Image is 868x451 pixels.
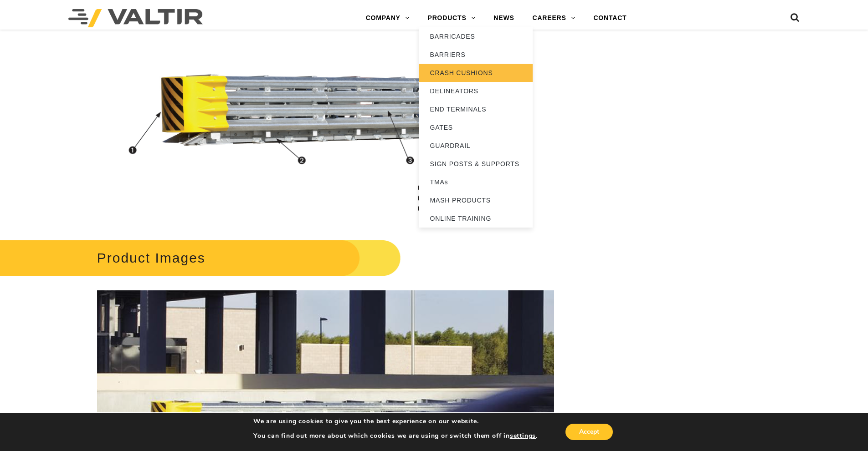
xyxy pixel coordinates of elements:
[253,417,538,426] p: We are using cookies to give you the best experience on our website.
[253,432,538,440] p: You can find out more about which cookies we are using or switch them off in .
[565,424,613,440] button: Accept
[419,118,533,137] a: GATES
[419,173,533,191] a: TMAs
[419,64,533,82] a: CRASH CUSHIONS
[357,9,419,27] a: COMPANY
[419,9,485,27] a: PRODUCTS
[419,209,533,228] a: ONLINE TRAINING
[510,432,536,440] button: settings
[419,82,533,100] a: DELINEATORS
[419,46,533,64] a: BARRIERS
[68,9,203,27] img: Valtir
[419,155,533,173] a: SIGN POSTS & SUPPORTS
[419,137,533,155] a: GUARDRAIL
[419,191,533,209] a: MASH PRODUCTS
[419,27,533,46] a: BARRICADES
[419,100,533,118] a: END TERMINALS
[484,9,523,27] a: NEWS
[584,9,636,27] a: CONTACT
[524,9,585,27] a: CAREERS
